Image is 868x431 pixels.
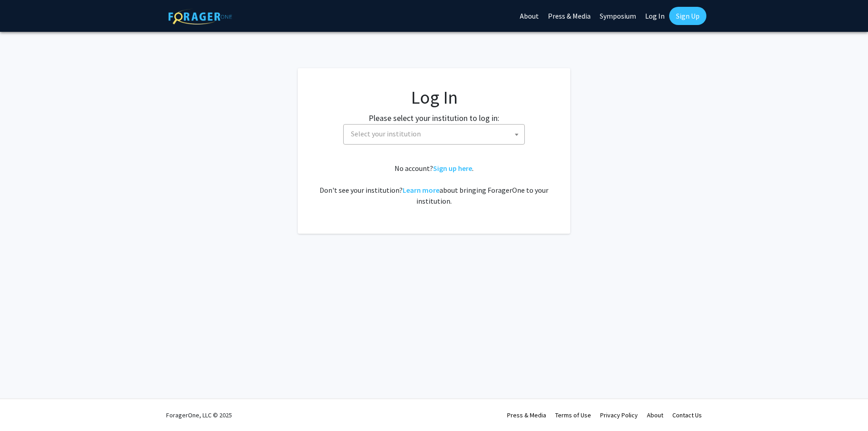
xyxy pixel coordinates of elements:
[647,411,663,419] a: About
[343,124,525,145] span: Select your institution
[555,411,591,419] a: Terms of Use
[669,7,706,25] a: Sign Up
[316,163,552,206] div: No account? . Don't see your institution? about bringing ForagerOne to your institution.
[351,129,421,138] span: Select your institution
[316,86,552,108] h1: Log In
[672,411,702,419] a: Contact Us
[369,112,499,124] label: Please select your institution to log in:
[168,9,232,25] img: ForagerOne Logo
[507,411,546,419] a: Press & Media
[403,185,439,195] a: Learn more about bringing ForagerOne to your institution
[166,399,232,431] div: ForagerOne, LLC © 2025
[433,164,472,173] a: Sign up here
[347,125,524,143] span: Select your institution
[600,411,638,419] a: Privacy Policy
